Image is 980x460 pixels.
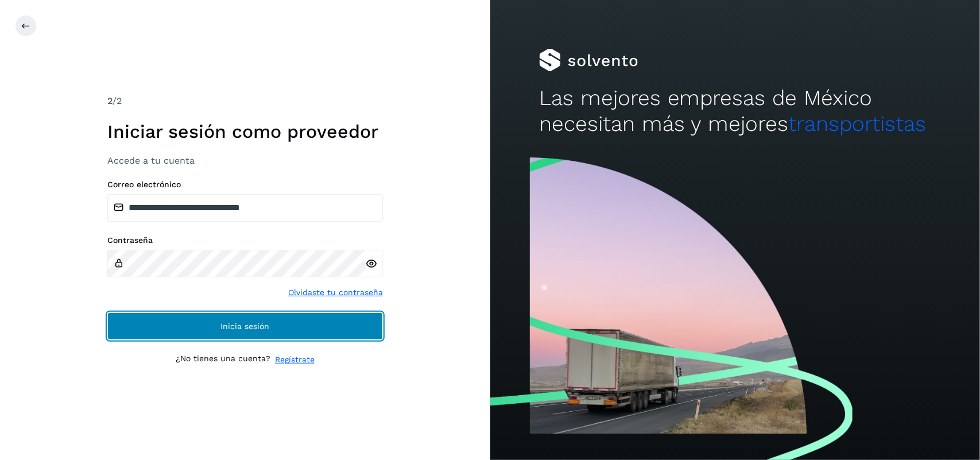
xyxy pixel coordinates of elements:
span: 2 [107,95,113,106]
div: /2 [107,94,383,108]
label: Contraseña [107,235,383,245]
span: transportistas [789,111,927,136]
label: Correo electrónico [107,180,383,190]
h3: Accede a tu cuenta [107,155,383,166]
button: Inicia sesión [107,312,383,340]
h2: Las mejores empresas de México necesitan más y mejores [539,86,931,137]
p: ¿No tienes una cuenta? [176,354,270,366]
span: Inicia sesión [220,322,269,330]
h1: Iniciar sesión como proveedor [107,121,383,142]
a: Regístrate [275,354,315,366]
a: Olvidaste tu contraseña [288,287,383,299]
